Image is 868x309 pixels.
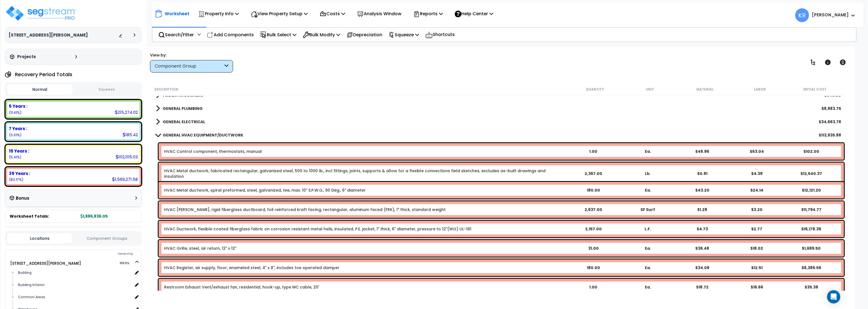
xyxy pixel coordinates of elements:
div: $43.20 [675,187,729,193]
div: $53.04 [730,149,784,154]
div: $16,178.36 [784,226,838,232]
div: $11,794.77 [784,207,838,212]
p: Squeeze [389,31,419,38]
small: Unit [646,87,654,92]
div: 2,367.00 [567,171,621,176]
small: 11.409259562782054% [9,110,21,115]
b: 15 Years : [9,148,29,154]
p: Costs [320,10,345,17]
div: 1.00 [567,284,621,290]
div: $2.77 [730,226,784,232]
div: $648.00 [824,92,841,98]
b: GENERAL ELECTRICAL [163,119,205,125]
div: Ea. [621,187,675,193]
p: Analysis Window [357,10,401,17]
p: Help Center [455,10,493,17]
small: Quantity [586,87,604,92]
p: Property Info [198,10,239,17]
b: GENERAL PLUMBING [163,106,203,111]
div: Ownership [16,251,141,257]
b: 1,886,836.05 [81,213,108,219]
div: $12.51 [730,265,784,271]
a: Individual Item [164,207,446,212]
div: 185.42 [123,132,138,138]
div: Ea. [621,149,675,154]
div: SF Surf [621,207,675,212]
div: 1.00 [567,149,621,154]
small: Initial Cost [803,87,826,92]
button: Component Groups [75,235,139,241]
div: 102,105.03 [116,154,138,160]
div: Open Intercom Messenger [827,290,840,303]
a: Individual Item [164,168,566,179]
b: 7 Years : [9,126,27,132]
div: $8,386.56 [784,265,838,271]
b: 5 Years : [9,103,27,109]
b: GENERAL HVAC EQUIPMENT/DUCTWORK [163,132,243,138]
div: $113,935.88 [819,132,841,138]
span: 100.0% [120,260,134,267]
div: 2,637.00 [567,207,621,212]
h3: Bonus [16,196,29,201]
div: $12,121.20 [784,187,838,193]
div: Building [17,269,133,276]
div: $16.66 [730,284,784,290]
div: Shortcuts [422,28,458,42]
p: Shortcuts [425,31,455,39]
a: Individual Item [164,284,319,290]
button: Normal [7,84,73,94]
div: $34,663.78 [819,119,841,125]
p: Bulk Modify [303,31,340,38]
div: View by: [150,52,233,58]
a: Individual Item [164,265,339,271]
div: $18.02 [730,246,784,251]
div: 180.00 [567,187,621,193]
div: 180.00 [567,265,621,271]
div: Add Components [204,28,257,41]
div: Building Interior [17,282,133,288]
div: $8,983.75 [821,106,841,111]
div: 1,569,271.58 [112,176,138,182]
div: $0.91 [675,171,729,176]
div: 2,157.00 [567,226,621,232]
div: Depreciation [343,28,385,41]
button: Locations [7,233,72,243]
div: $12,540.37 [784,171,838,176]
small: 83.16947172498203% [9,177,23,182]
p: View Property Setup [251,10,308,17]
div: $4.39 [730,171,784,176]
span: Worksheet Totals: [10,213,49,219]
div: Ea. [621,284,675,290]
h3: Projects [17,54,36,60]
a: Individual Item [164,226,471,232]
button: Squeeze [74,85,139,94]
b: 39 Years : [9,171,30,176]
h4: Recovery Period Totals [15,72,72,77]
div: Lb. [621,171,675,176]
div: Common Areas [17,294,133,300]
div: Ea. [621,265,675,271]
p: Bulk Select [260,31,296,38]
small: Description [154,87,178,92]
div: 215,274.02 [115,109,138,115]
div: $102.00 [784,149,838,154]
small: 5.411441441917542% [9,155,21,159]
h3: [STREET_ADDRESS][PERSON_NAME] [9,32,88,38]
b: FIRE EXTINGUISHERS [163,92,203,98]
div: Ea. [621,246,675,251]
div: $24.14 [730,187,784,193]
a: Individual Item [164,187,366,193]
div: $18.72 [675,284,729,290]
div: 31.00 [567,246,621,251]
small: 0.009827270318367881% [9,133,21,137]
div: $48.96 [675,149,729,154]
a: [STREET_ADDRESS][PERSON_NAME] 100.0% [10,261,81,266]
p: Depreciation [347,31,382,38]
div: $34.08 [675,265,729,271]
b: [PERSON_NAME] [812,12,849,18]
div: $35.38 [784,284,838,290]
div: $1,689.50 [784,246,838,251]
div: $36.48 [675,246,729,251]
p: Reports [413,10,443,17]
p: Search/Filter [158,31,194,38]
